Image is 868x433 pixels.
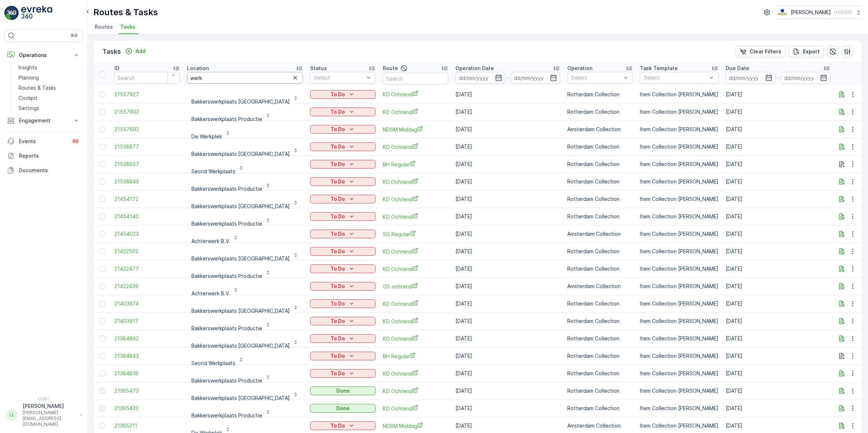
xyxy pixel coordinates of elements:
p: To Do [330,195,345,203]
p: Bakkerswerkplaats [GEOGRAPHIC_DATA] [191,307,290,315]
p: Select [314,74,364,81]
td: [DATE] [452,121,564,138]
td: [DATE] [452,173,564,190]
a: KD Ochtend [383,90,448,98]
p: Routes & Tasks [19,84,56,92]
a: 21422502 [114,248,180,255]
p: Rotterdam Collection [567,265,633,272]
a: KD Ochtend [383,370,448,377]
p: To Do [330,126,345,133]
a: KD Ochtend [383,178,448,186]
a: Events99 [4,134,83,149]
a: 21384862 [114,335,180,342]
span: KD Ochtend [383,335,448,343]
p: [PERSON_NAME][EMAIL_ADDRESS][DOMAIN_NAME] [23,410,76,427]
p: Bakkerswerkplaats [GEOGRAPHIC_DATA] [191,394,290,402]
td: [DATE] [722,365,834,382]
span: KD Ochtend [383,317,448,325]
span: KD Ochtend [383,265,448,273]
p: To Do [330,108,345,116]
p: ( +02:00 ) [834,9,852,15]
input: Search [187,72,303,84]
button: To Do [310,247,376,256]
div: Toggle Row Selected [100,336,105,341]
p: Item Collection [PERSON_NAME] [640,178,718,185]
div: LL [6,409,18,421]
input: Search [383,73,448,84]
p: Amsterdam Collection [567,126,633,133]
p: Rotterdam Collection [567,91,633,98]
p: Achterwerk B.V. [191,290,230,297]
button: To Do [310,282,376,291]
p: 99 [73,138,78,144]
p: To Do [330,161,345,168]
p: Operation Date [455,65,494,72]
p: Done [336,405,350,412]
a: NDSM Middag [383,422,448,430]
p: Rotterdam Collection [567,213,633,220]
td: [DATE] [452,260,564,278]
a: Cockpit [16,93,83,103]
button: To Do [310,195,376,203]
td: [DATE] [452,330,564,347]
div: Toggle Row Selected [100,126,105,132]
p: Rotterdam Collection [567,108,633,116]
p: To Do [330,370,345,377]
button: To Do [310,264,376,273]
div: Toggle Row Selected [100,301,105,307]
td: [DATE] [452,190,564,208]
p: De Werkplek [191,133,222,140]
a: KD Ochtend [383,143,448,151]
div: Toggle Row Selected [100,248,105,254]
button: Add [122,47,149,56]
button: Bakkerswerkplaats [GEOGRAPHIC_DATA] [187,141,303,153]
td: [DATE] [722,103,834,121]
td: [DATE] [722,173,834,190]
p: Select [644,74,707,81]
a: Routes & Tasks [16,83,83,93]
a: KD Ochtend [383,248,448,255]
span: 21422439 [114,283,180,290]
p: Item Collection [PERSON_NAME] [640,91,718,98]
p: Bakkerswerkplaats Productie [191,272,262,280]
p: Secrid Werkplaats [191,168,235,175]
span: 21365211 [114,422,180,429]
p: [PERSON_NAME] [23,402,76,410]
span: 21384843 [114,352,180,360]
a: 21422477 [114,265,180,272]
p: To Do [330,213,345,220]
input: dd/mm/yyyy [726,72,775,84]
p: Bakkerswerkplaats Productie [191,325,262,332]
span: KD Ochtend [383,405,448,412]
p: Amsterdam Collection [567,230,633,238]
a: KD Ochtend [383,195,448,203]
p: Reports [19,152,80,159]
span: Routes [95,23,113,31]
a: KD Ochtend [383,387,448,395]
p: Item Collection [PERSON_NAME] [640,265,718,272]
p: Bakkerswerkplaats Productie [191,220,262,227]
span: KD Ochtend [383,300,448,308]
a: 21454023 [114,230,180,238]
button: Clear Filters [735,46,786,57]
span: 21557902 [114,108,180,116]
input: dd/mm/yyyy [781,72,831,84]
p: Operations [19,52,68,59]
button: De Werkplek [187,124,235,135]
p: Settings [19,105,39,112]
p: Bakkerswerkplaats [GEOGRAPHIC_DATA] [191,203,290,210]
p: Achterwerk B.V. [191,238,230,245]
button: Bakkerswerkplaats Productie [187,106,275,118]
a: 21538857 [114,161,180,168]
td: [DATE] [452,347,564,365]
p: Item Collection [PERSON_NAME] [640,248,718,255]
button: Bakkerswerkplaats Productie [187,315,275,327]
button: Operations [4,48,83,62]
